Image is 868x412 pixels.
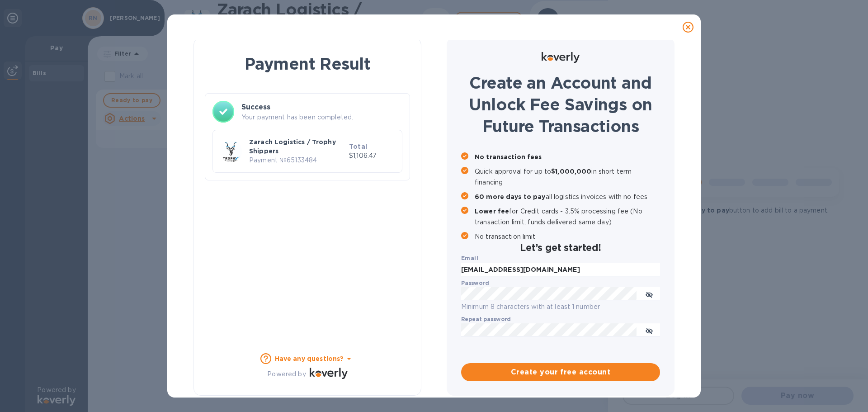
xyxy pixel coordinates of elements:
[461,363,660,381] button: Create your free account
[468,367,653,378] span: Create your free account
[461,72,660,137] h1: Create an Account and Unlock Fee Savings on Future Transactions
[475,191,660,202] p: all logistics invoices with no fees
[475,231,660,242] p: No transaction limit
[241,113,402,122] p: Your payment has been completed.
[640,285,658,303] button: toggle password visibility
[241,102,402,113] h3: Success
[475,193,546,200] b: 60 more days to pay
[249,156,345,165] p: Payment № 65133484
[461,317,511,322] label: Repeat password
[349,143,367,150] b: Total
[551,168,591,175] b: $1,000,000
[208,52,406,75] h1: Payment Result
[461,255,478,261] b: Email
[640,321,658,339] button: toggle password visibility
[475,206,660,227] p: for Credit cards - 3.5% processing fee (No transaction limit, funds delivered same day)
[461,242,660,253] h2: Let’s get started!
[275,355,344,362] b: Have any questions?
[475,153,542,161] b: No transaction fees
[542,52,580,63] img: Logo
[310,368,348,379] img: Logo
[475,166,660,188] p: Quick approval for up to in short term financing
[461,263,660,276] input: Enter email address
[475,208,509,215] b: Lower fee
[267,369,306,379] p: Powered by
[349,151,395,161] p: $1,106.47
[461,280,489,286] label: Password
[461,302,660,312] p: Minimum 8 characters with at least 1 number
[249,137,345,156] p: Zarach Logistics / Trophy Shippers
